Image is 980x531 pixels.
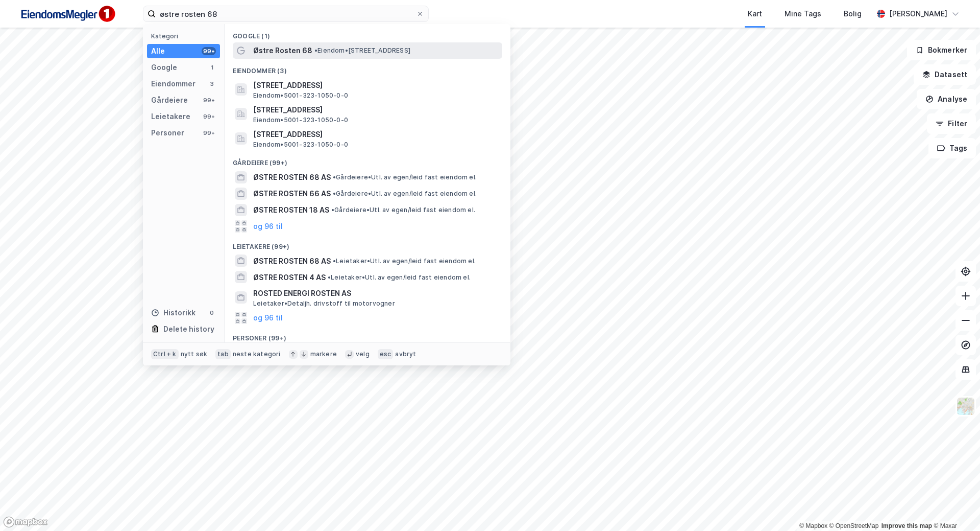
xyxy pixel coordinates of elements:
[151,94,188,106] div: Gårdeiere
[156,6,416,21] input: Søk på adresse, matrikkel, gårdeiere, leietakere eller personer
[151,127,184,139] div: Personer
[151,110,190,123] div: Leietakere
[785,8,821,20] div: Mine Tags
[333,190,477,198] span: Gårdeiere • Utl. av egen/leid fast eiendom el.
[253,188,331,200] span: ØSTRE ROSTEN 66 AS
[253,171,331,183] span: ØSTRE ROSTEN 68 AS
[208,80,216,88] div: 3
[253,116,348,124] span: Eiendom • 5001-323-1050-0-0
[202,47,216,55] div: 99+
[151,61,177,74] div: Google
[253,287,498,299] span: ROSTED ENERGI ROSTEN AS
[333,173,336,181] span: •
[844,8,862,20] div: Bolig
[907,40,976,60] button: Bokmerker
[151,32,220,40] div: Kategori
[331,206,475,214] span: Gårdeiere • Utl. av egen/leid fast eiendom el.
[333,257,336,265] span: •
[253,128,498,141] span: [STREET_ADDRESS]
[917,89,976,109] button: Analyse
[253,141,348,149] span: Eiendom • 5001-323-1050-0-0
[253,220,283,233] button: og 96 til
[929,482,980,531] iframe: Chat Widget
[378,349,394,359] div: esc
[328,273,331,281] span: •
[151,78,195,90] div: Eiendommer
[253,44,312,57] span: Østre Rosten 68
[356,350,370,358] div: velg
[314,47,410,55] span: Eiendom • [STREET_ADDRESS]
[881,522,932,529] a: Improve this map
[928,138,976,158] button: Tags
[333,257,476,265] span: Leietaker • Utl. av egen/leid fast eiendom el.
[181,350,208,358] div: nytt søk
[333,190,336,197] span: •
[233,350,281,358] div: neste kategori
[829,522,879,529] a: OpenStreetMap
[225,59,510,77] div: Eiendommer (3)
[16,3,118,26] img: F4PB6Px+NJ5v8B7XTbfpPpyloAAAAASUVORK5CYII=
[929,482,980,531] div: Kontrollprogram for chat
[151,349,179,359] div: Ctrl + k
[253,79,498,91] span: [STREET_ADDRESS]
[3,516,48,528] a: Mapbox homepage
[253,299,395,308] span: Leietaker • Detaljh. drivstoff til motorvogner
[202,112,216,121] div: 99+
[151,45,165,57] div: Alle
[253,104,498,116] span: [STREET_ADDRESS]
[927,113,976,134] button: Filter
[151,307,195,319] div: Historikk
[253,255,331,267] span: ØSTRE ROSTEN 68 AS
[889,8,947,20] div: [PERSON_NAME]
[208,309,216,317] div: 0
[314,47,317,54] span: •
[202,96,216,104] div: 99+
[202,129,216,137] div: 99+
[331,206,334,214] span: •
[253,271,326,284] span: ØSTRE ROSTEN 4 AS
[163,323,214,335] div: Delete history
[328,273,471,282] span: Leietaker • Utl. av egen/leid fast eiendom el.
[253,204,329,216] span: ØSTRE ROSTEN 18 AS
[914,64,976,85] button: Datasett
[956,397,975,416] img: Z
[253,91,348,100] span: Eiendom • 5001-323-1050-0-0
[215,349,231,359] div: tab
[225,235,510,253] div: Leietakere (99+)
[333,173,477,181] span: Gårdeiere • Utl. av egen/leid fast eiendom el.
[225,151,510,169] div: Gårdeiere (99+)
[225,24,510,42] div: Google (1)
[225,326,510,344] div: Personer (99+)
[208,63,216,72] div: 1
[748,8,762,20] div: Kart
[395,350,416,358] div: avbryt
[799,522,827,529] a: Mapbox
[310,350,337,358] div: markere
[253,312,283,324] button: og 96 til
